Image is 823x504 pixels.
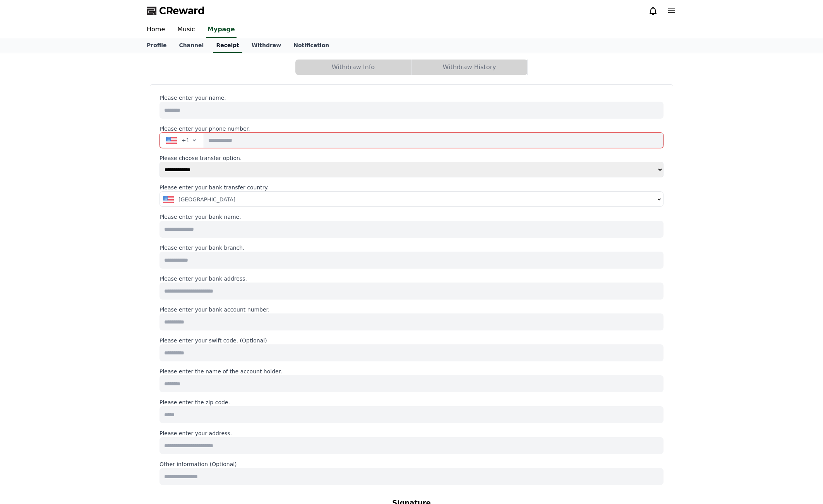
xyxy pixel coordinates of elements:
[147,5,205,17] a: CReward
[287,38,335,53] a: Notification
[159,398,664,406] p: Please enter the zip code.
[182,136,190,144] span: +1
[159,184,664,191] p: Please enter your bank transfer country.
[159,368,664,375] p: Please enter the name of the account holder.
[115,257,134,263] span: Settings
[141,38,173,53] a: Profile
[178,196,235,203] span: [GEOGRAPHIC_DATA]
[159,94,664,102] p: Please enter your name.
[159,213,664,221] p: Please enter your bank name.
[159,5,205,17] span: CReward
[159,337,664,344] p: Please enter your swift code. (Optional)
[100,245,149,264] a: Settings
[51,245,100,264] a: Messages
[206,22,237,38] a: Mypage
[245,38,287,53] a: Withdraw
[173,38,210,53] a: Channel
[213,38,242,53] a: Receipt
[295,60,411,75] button: Withdraw Info
[159,244,664,252] p: Please enter your bank branch.
[159,154,664,162] p: Please choose transfer option.
[171,22,201,38] a: Music
[141,22,171,38] a: Home
[159,460,664,468] p: Other information (Optional)
[411,60,527,75] button: Withdraw History
[159,429,664,437] p: Please enter your address.
[20,257,33,263] span: Home
[159,306,664,313] p: Please enter your bank account number.
[64,257,87,263] span: Messages
[159,125,664,133] p: Please enter your phone number.
[159,275,664,283] p: Please enter your bank address.
[2,245,51,264] a: Home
